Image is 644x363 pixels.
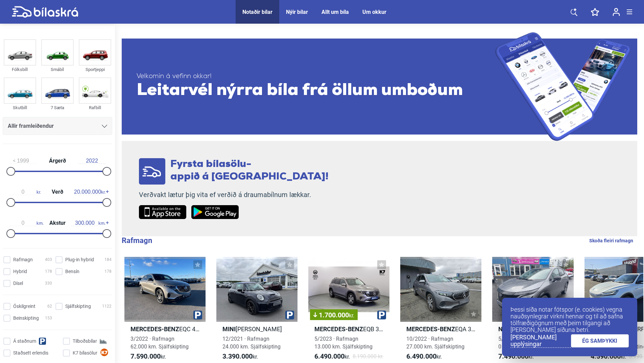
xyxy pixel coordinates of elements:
span: Á staðnum [13,338,36,345]
span: kr. [406,353,442,361]
b: Mini [222,325,236,333]
span: 1122 [102,303,112,310]
span: Bensín [65,268,79,275]
span: 10/2022 · Rafmagn 27.000 km. Sjálfskipting [406,336,464,350]
span: Verð [50,189,65,195]
a: Um okkur [362,9,386,15]
span: K7 bílasölur [73,349,97,357]
span: 3/2022 · Rafmagn 62.000 km. Sjálfskipting [130,336,189,350]
span: km. [9,220,44,226]
span: Velkomin á vefinn okkar! [137,72,495,81]
span: 403 [45,256,52,263]
span: 184 [104,256,112,263]
b: 7.490.000 [498,352,528,360]
div: Sportjeppi [79,66,111,73]
div: 7 Sæta [41,104,74,112]
b: Nissan [498,325,520,333]
span: 178 [45,268,52,275]
p: Verðvakt lætur þig vita ef verðið á draumabílnum lækkar. [139,191,329,199]
span: kr. [349,312,354,319]
b: Rafmagn [122,236,152,245]
b: 4.590.000 [591,352,621,360]
h2: EQB 300 4MATIC PROGRESSIVE [308,325,389,333]
span: Akstur [48,220,67,226]
span: kr. [498,353,534,361]
b: Mercedes-Benz [314,325,363,333]
span: 62 [47,303,52,310]
b: Mercedes-Benz [406,325,455,333]
span: kr. [314,353,350,361]
span: 153 [45,315,52,322]
b: 7.590.000 [130,352,161,360]
a: ÉG SAMÞYKKI [571,334,629,347]
span: 8.190.000 kr. [353,353,383,361]
span: Dísel [13,280,23,287]
span: Árgerð [47,158,68,164]
h2: EQA 300 4MATIC PROGRESSIVE [400,325,481,333]
span: Óskilgreint [13,303,35,310]
span: 5/2025 · Rafmagn 0 km. Sjálfskipting [498,336,543,350]
span: Rafmagn [13,256,33,263]
span: Fyrsta bílasölu- appið á [GEOGRAPHIC_DATA]! [170,159,329,182]
span: 178 [104,268,112,275]
span: 5/2023 · Rafmagn 13.000 km. Sjálfskipting [314,336,373,350]
h2: EQC 400 PROGRESSIVE 4MATIC [124,325,206,333]
a: [PERSON_NAME] upplýsingar [510,334,571,348]
span: Staðsett erlendis [13,349,48,357]
span: Plug-in hybrid [65,256,94,263]
span: 12/2021 · Rafmagn 24.000 km. Sjálfskipting [222,336,281,350]
span: Tilboðsbílar [73,338,97,345]
span: 330 [45,280,52,287]
p: Þessi síða notar fótspor (e. cookies) vegna nauðsynlegrar virkni hennar og til að safna tölfræðig... [510,306,629,333]
img: user-login.svg [613,8,620,16]
div: Fólksbíll [4,66,36,73]
h2: [PERSON_NAME] [216,325,297,333]
span: Sjálfskipting [65,303,91,310]
h2: ARIYA EVOLVE AWD 87 KWH [492,325,573,333]
span: km. [71,220,105,226]
div: Smábíl [41,66,74,73]
a: Notaðir bílar [242,9,272,15]
a: Skoða fleiri rafmagn [589,236,633,245]
a: Allt um bíla [321,9,349,15]
span: Allir framleiðendur [8,121,54,131]
span: Hybrid [13,268,27,275]
span: 1.700.000 [313,312,354,318]
span: Beinskipting [13,315,39,322]
span: kr. [74,189,105,195]
div: Rafbíll [79,104,111,112]
a: Velkomin á vefinn okkar!Leitarvél nýrra bíla frá öllum umboðum [122,32,637,141]
div: Skutbíll [4,104,36,112]
b: Mercedes-Benz [130,325,179,333]
b: 3.390.000 [222,352,253,360]
a: Nýir bílar [286,9,308,15]
span: Leitarvél nýrra bíla frá öllum umboðum [137,81,495,101]
b: 6.490.000 [406,352,436,360]
span: kr. [130,353,166,361]
span: kr. [9,189,41,195]
span: kr. [591,353,626,361]
span: kr. [222,353,258,361]
b: 6.490.000 [314,352,344,360]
